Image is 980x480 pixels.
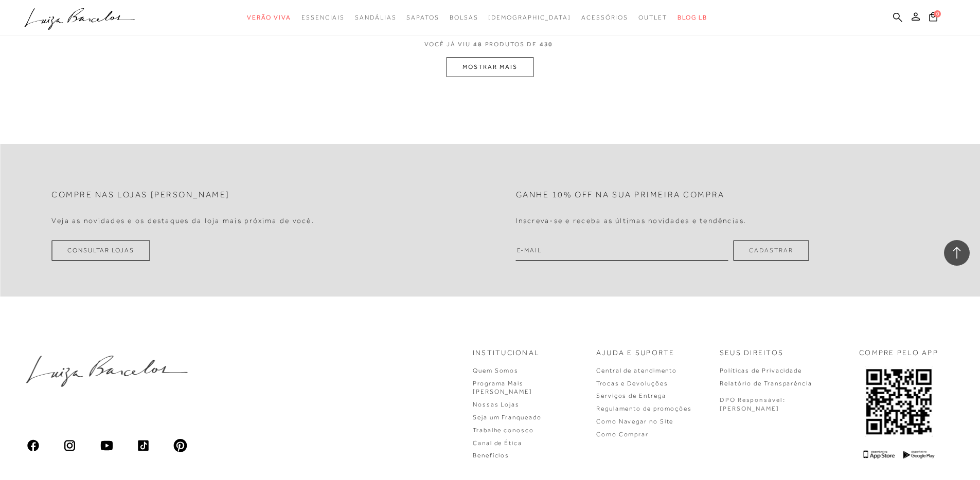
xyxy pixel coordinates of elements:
[473,452,509,459] a: Benefícios
[516,216,747,225] h4: Inscreva-se e receba as últimas novidades e tendências.
[473,439,522,447] a: Canal de Ética
[447,57,533,77] button: MOSTRAR MAIS
[596,348,675,358] p: Ajuda e Suporte
[63,438,77,453] img: instagram_material_outline
[406,8,439,27] a: categoryNavScreenReaderText
[581,8,628,27] a: categoryNavScreenReaderText
[516,241,728,261] input: E-mail
[99,438,114,453] img: youtube_material_rounded
[638,14,667,21] span: Outlet
[473,380,532,396] a: Programa Mais [PERSON_NAME]
[473,427,534,434] a: Trabalhe conosco
[51,241,150,261] a: Consultar Lojas
[26,356,187,387] img: luiza-barcelos.png
[596,380,668,387] a: Trocas e Devoluções
[473,41,483,48] span: 48
[596,431,649,438] a: Como Comprar
[406,14,439,21] span: Sapatos
[247,8,291,27] a: categoryNavScreenReaderText
[301,8,345,27] a: categoryNavScreenReaderText
[638,8,667,27] a: categoryNavScreenReaderText
[51,216,314,225] h4: Veja as novidades e os destaques da loja mais próxima de você.
[450,8,478,27] a: categoryNavScreenReaderText
[247,14,291,21] span: Verão Viva
[865,366,933,437] img: QRCODE
[51,190,230,200] h2: Compre nas lojas [PERSON_NAME]
[488,8,571,27] a: noSubCategoriesText
[540,41,554,48] span: 430
[355,14,396,21] span: Sandálias
[473,367,519,374] a: Quem Somos
[678,14,707,21] span: BLOG LB
[355,8,396,27] a: categoryNavScreenReaderText
[596,367,677,374] a: Central de atendimento
[596,392,666,399] a: Serviços de Entrega
[596,418,673,425] a: Como Navegar no Site
[903,450,934,459] img: Google Play Logo
[488,14,571,21] span: [DEMOGRAPHIC_DATA]
[473,414,542,421] a: Seja um Franqueado
[859,348,938,358] p: COMPRE PELO APP
[720,348,783,358] p: Seus Direitos
[136,438,151,453] img: tiktok
[450,14,478,21] span: Bolsas
[173,438,187,453] img: pinterest_ios_filled
[301,14,345,21] span: Essenciais
[926,11,940,25] button: 0
[720,396,786,413] p: DPO Responsável: [PERSON_NAME]
[720,380,812,387] a: Relatório de Transparência
[473,401,520,408] a: Nossas Lojas
[678,8,707,27] a: BLOG LB
[934,10,941,17] span: 0
[516,190,725,200] h2: Ganhe 10% off na sua primeira compra
[720,367,802,374] a: Políticas de Privacidade
[733,241,809,261] button: Cadastrar
[473,348,540,358] p: Institucional
[424,41,556,48] span: VOCÊ JÁ VIU PRODUTOS DE
[26,438,40,453] img: facebook_ios_glyph
[581,14,628,21] span: Acessórios
[863,450,895,459] img: App Store Logo
[596,405,692,412] a: Regulamento de promoções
